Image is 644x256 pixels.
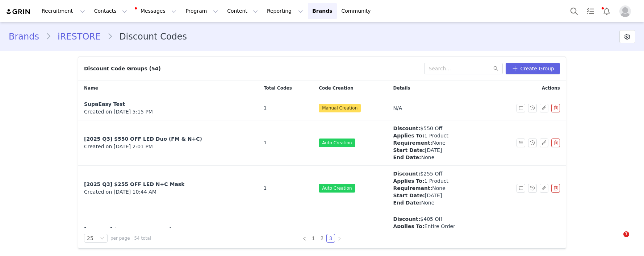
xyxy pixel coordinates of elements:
[181,3,222,19] button: Program
[78,57,566,249] article: Discount Code Groups
[393,216,420,222] strong: Discount:
[393,192,448,199] div: [DATE]
[337,236,342,241] i: icon: right
[84,227,173,232] span: [2025 Q4] $405 OFF Face Mask
[263,3,308,19] button: Reporting
[327,234,335,242] a: 3
[393,177,448,185] div: 1 Product
[264,139,267,146] span: 1
[110,235,151,241] span: per page | 54 total
[84,188,156,196] span: Created on [DATE] 10:44 AM
[393,147,425,153] strong: Start Date:
[393,133,424,139] strong: Applies To:
[393,170,448,177] div: $255 Off
[393,223,455,230] div: Entire Order
[100,236,104,241] i: icon: down
[393,125,420,131] strong: Discount:
[393,104,402,112] div: N/A
[84,136,202,142] span: [2025 Q3] $550 OFF LED Duo (FM & N+C)
[319,184,355,193] span: Auto Creation
[393,193,425,198] strong: Start Date:
[223,3,262,19] button: Content
[319,104,361,112] span: Manual Creation
[84,65,161,73] div: Discount Code Groups (54)
[87,234,93,242] div: 25
[9,30,46,43] a: Brands
[302,236,307,241] i: icon: left
[264,104,267,112] span: 1
[84,101,125,107] span: SupaEasy Test
[264,185,267,192] span: 1
[615,5,638,17] button: Profile
[424,63,503,74] input: Search...
[308,3,336,19] a: Brands
[132,3,181,19] button: Messages
[84,85,98,91] span: Name
[623,231,629,237] span: 7
[599,3,615,19] button: Notifications
[393,200,421,206] strong: End Date:
[393,132,448,139] div: 1 Product
[37,3,89,19] button: Recruitment
[319,139,355,147] span: Auto Creation
[318,234,326,243] li: 2
[619,5,631,17] img: placeholder-profile.jpg
[90,3,131,19] button: Contacts
[84,100,125,108] a: SupaEasy Test
[393,185,448,192] div: None
[609,231,626,249] iframe: Intercom live chat
[393,223,424,229] strong: Applies To:
[84,181,185,188] a: [2025 Q3] $255 OFF LED N+C Mask
[300,234,309,243] li: Previous Page
[309,234,317,242] a: 1
[6,8,31,15] img: grin logo
[309,234,318,243] li: 1
[84,226,173,234] a: [2025 Q4] $405 OFF Face Mask
[393,215,455,223] div: $405 Off
[318,234,326,242] a: 2
[393,171,420,177] strong: Discount:
[393,154,448,161] div: None
[393,199,448,206] div: None
[393,85,410,91] span: Details
[393,139,448,146] div: None
[335,234,344,243] li: Next Page
[393,178,424,184] strong: Applies To:
[319,85,354,91] span: Code Creation
[493,66,498,71] i: icon: search
[51,30,107,43] a: iRESTORE
[393,154,421,160] strong: End Date:
[393,125,448,132] div: $550 Off
[489,80,566,96] div: Actions
[582,3,598,19] a: Tasks
[84,181,185,187] span: [2025 Q3] $255 OFF LED N+C Mask
[84,108,153,116] span: Created on [DATE] 5:15 PM
[393,185,432,191] strong: Requirement:
[566,3,582,19] button: Search
[264,85,292,91] span: Total Codes
[337,3,379,19] a: Community
[506,63,560,74] button: Create Group
[84,143,153,150] span: Created on [DATE] 2:01 PM
[326,234,335,243] li: 3
[84,135,202,143] a: [2025 Q3] $550 OFF LED Duo (FM & N+C)
[393,140,432,146] strong: Requirement:
[393,146,448,154] div: [DATE]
